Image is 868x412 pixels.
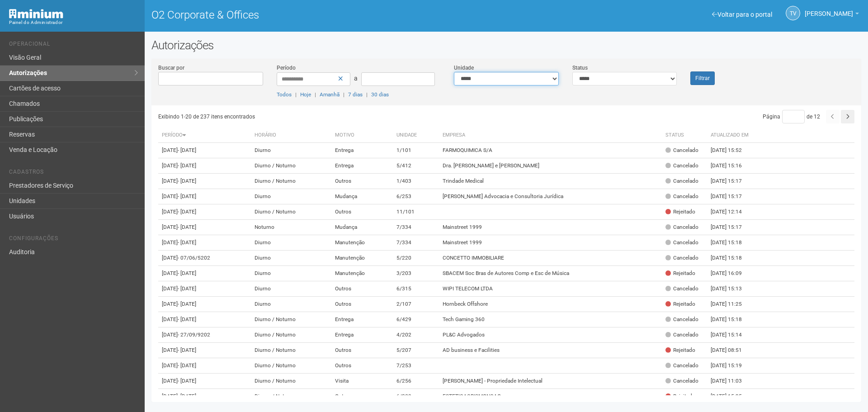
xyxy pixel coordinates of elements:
td: 1/403 [393,174,439,189]
td: [DATE] [158,235,251,251]
td: [DATE] [158,312,251,327]
td: PL&C Advogados [439,327,662,343]
td: [DATE] [158,158,251,174]
td: Mainstreet 1999 [439,235,662,251]
div: Rejeitado [665,393,695,400]
td: [DATE] 15:14 [707,327,757,343]
td: 6/429 [393,312,439,327]
td: 1/101 [393,143,439,158]
td: [DATE] 15:17 [707,189,757,204]
td: [DATE] 15:17 [707,174,757,189]
span: - [DATE] [178,316,196,322]
td: [DATE] 11:25 [707,297,757,312]
a: [PERSON_NAME] [805,11,859,19]
label: Unidade [454,64,474,72]
td: Mainstreet 1999 [439,220,662,235]
span: | [366,91,368,98]
td: [DATE] 15:16 [707,158,757,174]
td: [DATE] [158,220,251,235]
td: 5/207 [393,343,439,358]
th: Atualizado em [707,128,757,143]
div: Cancelado [665,239,698,246]
td: 7/253 [393,358,439,374]
td: Diurno [251,266,331,281]
td: Diurno / Noturno [251,374,331,389]
td: 7/334 [393,235,439,251]
span: - [DATE] [178,362,196,369]
td: Diurno [251,235,331,251]
span: - [DATE] [178,224,196,230]
a: TV [786,6,800,20]
th: Motivo [331,128,393,143]
div: Cancelado [665,362,698,369]
label: Período [277,64,296,72]
span: - [DATE] [178,208,196,215]
td: [DATE] 12:14 [707,204,757,220]
td: Diurno [251,251,331,266]
a: Amanhã [320,91,340,98]
td: [DATE] [158,374,251,389]
td: Diurno / Noturno [251,343,331,358]
td: Manutenção [331,266,393,281]
td: CONCETTO IMMOBILIARE [439,251,662,266]
h2: Autorizações [151,38,861,52]
div: Cancelado [665,177,698,185]
td: Dra. [PERSON_NAME] e [PERSON_NAME] [439,158,662,174]
td: Diurno [251,281,331,297]
span: - [DATE] [178,193,196,199]
td: Diurno / Noturno [251,389,331,404]
th: Horário [251,128,331,143]
td: [DATE] [158,204,251,220]
span: - [DATE] [178,393,196,399]
td: Diurno [251,297,331,312]
td: Diurno / Noturno [251,174,331,189]
div: Rejeitado [665,300,695,308]
td: [DATE] 15:52 [707,143,757,158]
td: 5/412 [393,158,439,174]
h1: O2 Corporate & Offices [151,9,500,21]
td: Entrega [331,158,393,174]
td: Outros [331,297,393,312]
td: Outros [331,389,393,404]
td: [DATE] 11:03 [707,374,757,389]
td: Mudança [331,220,393,235]
span: - 27/09/9202 [178,331,210,338]
span: - [DATE] [178,162,196,169]
div: Rejeitado [665,346,695,354]
span: - [DATE] [178,270,196,276]
td: [DATE] [158,389,251,404]
td: [DATE] 15:18 [707,251,757,266]
td: Entrega [331,143,393,158]
div: Exibindo 1-20 de 237 itens encontrados [158,110,507,123]
li: Operacional [9,41,138,50]
td: 6/253 [393,189,439,204]
td: [DATE] 15:18 [707,312,757,327]
td: [DATE] [158,174,251,189]
label: Buscar por [158,64,184,72]
td: [DATE] 15:13 [707,281,757,297]
td: [DATE] 15:19 [707,358,757,374]
a: 7 dias [348,91,363,98]
td: Hornbeck Offshore [439,297,662,312]
div: Painel do Administrador [9,19,138,27]
td: 2/107 [393,297,439,312]
span: - [DATE] [178,239,196,246]
button: Filtrar [690,71,715,85]
td: Diurno / Noturno [251,312,331,327]
span: - [DATE] [178,178,196,184]
td: Visita [331,374,393,389]
td: Outros [331,358,393,374]
td: 6/256 [393,374,439,389]
a: Voltar para o portal [712,11,772,18]
td: SBACEM Soc Bras de Autores Comp e Esc de Música [439,266,662,281]
span: - [DATE] [178,378,196,384]
th: Unidade [393,128,439,143]
span: - 07/06/5202 [178,255,210,261]
div: Cancelado [665,285,698,293]
td: [DATE] 15:18 [707,235,757,251]
th: Período [158,128,251,143]
td: FARMOQUIMICA S/A [439,143,662,158]
td: 6/329 [393,389,439,404]
td: [PERSON_NAME] Advocacia e Consultoria Jurídica [439,189,662,204]
span: | [295,91,297,98]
